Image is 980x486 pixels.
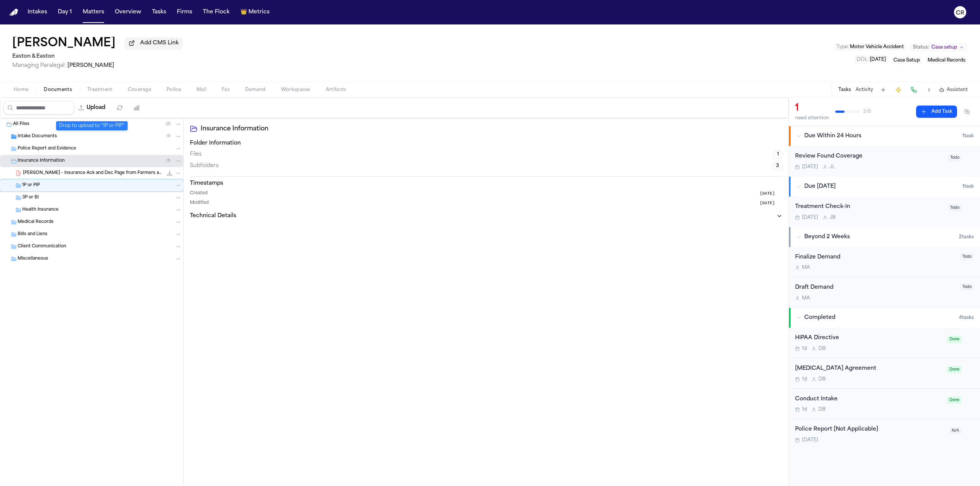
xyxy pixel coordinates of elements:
span: DOL : [857,57,869,62]
a: Home [9,9,18,16]
span: M A [802,265,810,271]
button: Edit service: Case Setup [891,57,922,64]
span: Police [167,87,181,93]
span: Modified [190,200,209,206]
div: Open task: Draft Demand [789,277,980,307]
span: Created [190,190,207,197]
div: Review Found Coverage [795,152,943,161]
span: Treatment [87,87,113,93]
span: Todo [948,154,962,161]
div: [MEDICAL_DATA] Agreement [795,364,942,373]
span: Fax [222,87,230,93]
span: Done [947,366,962,373]
span: Home [14,87,28,93]
button: Add Task [916,106,957,118]
button: Firms [174,5,195,19]
button: Activity [856,87,873,93]
button: Technical Details [190,212,782,220]
h2: Easton & Easton [12,52,183,61]
div: Open task: Treatment Check-In [789,197,980,227]
span: Add CMS Link [140,39,179,47]
span: Medical Records [928,58,965,63]
span: Assistant [947,87,968,93]
button: Tasks [838,87,851,93]
button: Assistant [939,87,968,93]
span: Due [DATE] [804,183,836,190]
span: [DATE] [870,57,886,62]
button: Due Within 24 Hours1task [789,126,980,146]
button: The Flock [200,5,233,19]
div: Open task: Review Found Coverage [789,146,980,176]
span: Motor Vehicle Accident [850,45,904,49]
span: Medical Records [18,219,54,226]
span: Beyond 2 Weeks [804,233,850,241]
span: Workspaces [281,87,310,93]
span: M A [802,295,810,301]
span: [PERSON_NAME] - Insurance Ack and Dec Page from Farmers and Mid-Century - [DATE] [23,170,163,177]
span: Todo [948,204,962,211]
div: need attention [795,115,829,121]
button: Add Task [878,85,889,95]
span: Police Report and Evidence [18,146,76,152]
button: Edit Type: Motor Vehicle Accident [834,43,906,51]
button: Hide completed tasks (⌘⇧H) [960,106,974,118]
span: D B [818,406,826,413]
span: Done [947,336,962,343]
span: D B [818,376,826,382]
button: [DATE] [759,190,782,197]
span: Health Insurance [22,207,59,213]
span: Type : [836,45,849,49]
span: J B [830,215,836,221]
span: Mail [196,87,206,93]
span: ( 1 ) [167,159,170,163]
button: Intakes [24,5,50,19]
div: Draft Demand [795,283,955,292]
button: crownMetrics [237,5,273,19]
div: Open task: Finalize Demand [789,247,980,278]
span: [DATE] [759,200,775,206]
span: Case setup [931,44,957,50]
button: Edit DOL: 2025-09-09 [854,55,888,64]
span: Managing Paralegal: [12,63,66,68]
button: Tasks [149,5,169,19]
h2: Insurance Information [201,124,782,133]
span: 3P or BI [22,195,39,201]
button: Download P. Nguyen - Insurance Ack and Dec Page from Farmers and Mid-Century - 9.15.25 [166,169,173,177]
span: [DATE] [802,437,818,443]
button: Day 1 [55,5,75,19]
span: J L [830,164,835,170]
div: Open task: HIPAA Directive [789,328,980,358]
span: Miscellaneous [18,256,48,262]
div: Open task: Retainer Agreement [789,358,980,389]
span: 1P or PIP [22,182,40,189]
span: Due Within 24 Hours [804,132,861,140]
button: Overview [112,5,144,19]
span: [PERSON_NAME] [67,63,114,68]
button: Create Immediate Task [893,85,904,95]
span: Todo [960,253,974,260]
span: Artifacts [326,87,346,93]
input: Search files [3,101,74,115]
span: 1d [802,376,807,382]
button: Due [DATE]1task [789,177,980,197]
span: 3 [773,162,782,170]
h1: [PERSON_NAME] [12,37,116,50]
span: 1d [802,406,807,413]
button: Matters [80,5,107,19]
span: ( 1 ) [167,134,170,138]
span: Status: [913,44,929,50]
button: Change status from Case setup [909,43,968,52]
button: Upload [74,101,110,115]
span: Completed [804,314,835,322]
h3: Timestamps [190,180,782,187]
button: [DATE] [759,200,782,206]
h3: Technical Details [190,212,236,220]
button: Make a Call [908,85,919,95]
div: Finalize Demand [795,253,955,262]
